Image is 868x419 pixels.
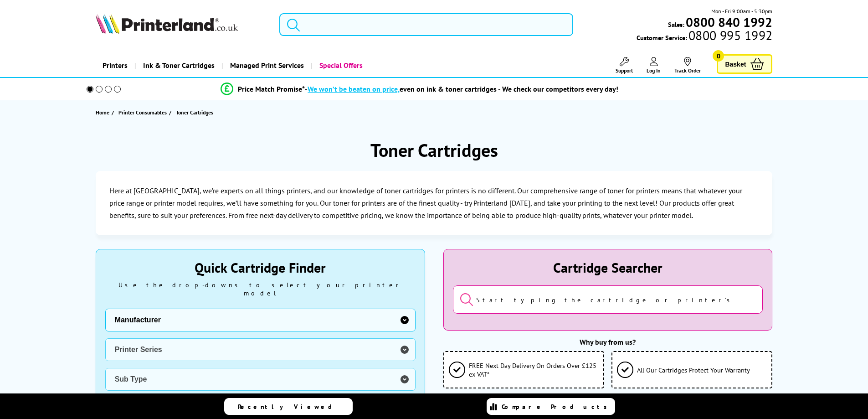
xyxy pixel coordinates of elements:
div: Use the drop-downs to select your printer model [105,281,416,297]
span: We won’t be beaten on price, [308,84,400,93]
div: - even on ink & toner cartridges - We check our competitors every day! [305,84,618,93]
div: Quick Cartridge Finder [105,259,416,276]
span: Sales: [668,20,684,29]
li: modal_Promise [74,81,765,97]
a: 0800 840 1992 [684,18,772,26]
a: Printers [96,54,134,77]
span: Mon - Fri 9:00am - 5:30pm [711,7,772,16]
a: Support [616,57,633,74]
span: Customer Service: [637,31,772,42]
span: Support [616,67,633,74]
h1: Toner Cartridges [370,138,498,162]
a: Managed Print Services [221,54,311,77]
a: Home [96,108,112,117]
b: 0800 840 1992 [686,14,772,31]
span: 0 [713,50,724,62]
div: Why buy from us? [443,337,773,347]
span: Basket [725,58,746,70]
input: Start typing the cartridge or printer's name... [453,285,763,314]
span: FREE Next Day Delivery On Orders Over £125 ex VAT* [469,361,599,378]
span: Printer Consumables [118,108,167,117]
span: Log In [647,67,661,74]
span: Recently Viewed [238,403,341,411]
a: Compare Products [487,398,615,415]
img: Printerland Logo [96,14,238,34]
span: Ink & Toner Cartridges [143,54,215,77]
span: 0800 995 1992 [687,31,772,40]
span: Toner Cartridges [176,109,213,116]
span: All Our Cartridges Protect Your Warranty [637,366,750,374]
a: Log In [647,57,661,74]
a: Ink & Toner Cartridges [134,54,221,77]
a: Printerland Logo [96,14,268,36]
a: Recently Viewed [224,398,353,415]
span: Compare Products [502,403,612,411]
p: Here at [GEOGRAPHIC_DATA], we’re experts on all things printers, and our knowledge of toner cartr... [109,185,759,222]
span: Price Match Promise* [238,84,305,93]
div: Cartridge Searcher [453,259,763,276]
a: Special Offers [311,54,370,77]
a: Printer Consumables [118,108,169,117]
a: Track Order [674,57,701,74]
a: Basket 0 [717,54,772,74]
